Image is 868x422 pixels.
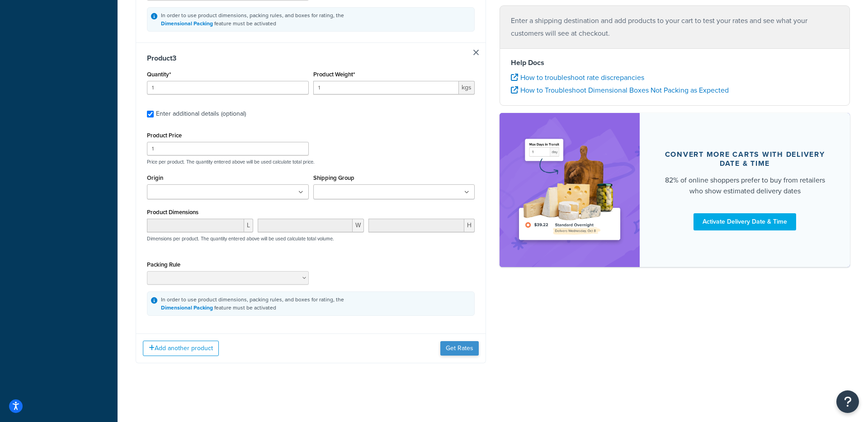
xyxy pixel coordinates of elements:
input: Enter additional details (optional) [147,111,154,117]
div: 82% of online shoppers prefer to buy from retailers who show estimated delivery dates [661,175,828,197]
h3: Product 3 [147,54,475,63]
span: L [244,219,253,232]
span: kgs [459,81,475,94]
img: feature-image-ddt-36eae7f7280da8017bfb280eaccd9c446f90b1fe08728e4019434db127062ab4.png [513,127,626,253]
p: Enter a shipping destination and add products to your cart to test your rates and see what your c... [511,14,839,40]
label: Origin [147,174,163,181]
label: Packing Rule [147,261,180,268]
span: H [464,219,475,232]
button: Add another product [143,341,219,356]
div: In order to use product dimensions, packing rules, and boxes for rating, the feature must be acti... [161,295,344,312]
a: Activate Delivery Date & Time [693,213,796,230]
div: In order to use product dimensions, packing rules, and boxes for rating, the feature must be acti... [161,11,344,28]
a: Remove Item [473,50,479,55]
div: Convert more carts with delivery date & time [661,150,828,168]
button: Open Resource Center [836,390,859,413]
p: Dimensions per product. The quantity entered above will be used calculate total volume. [145,235,334,242]
a: How to troubleshoot rate discrepancies [511,72,644,83]
p: Price per product. The quantity entered above will be used calculate total price. [145,159,477,165]
label: Product Weight* [313,71,355,78]
a: Dimensional Packing [161,304,213,312]
input: 0.00 [313,81,459,94]
label: Quantity* [147,71,171,78]
input: 0 [147,81,309,94]
a: Dimensional Packing [161,19,213,28]
h4: Help Docs [511,57,839,68]
label: Product Dimensions [147,209,198,216]
a: How to Troubleshoot Dimensional Boxes Not Packing as Expected [511,85,729,95]
span: W [353,219,364,232]
div: Enter additional details (optional) [156,108,246,120]
button: Get Rates [440,341,479,356]
label: Product Price [147,132,182,139]
label: Shipping Group [313,174,354,181]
